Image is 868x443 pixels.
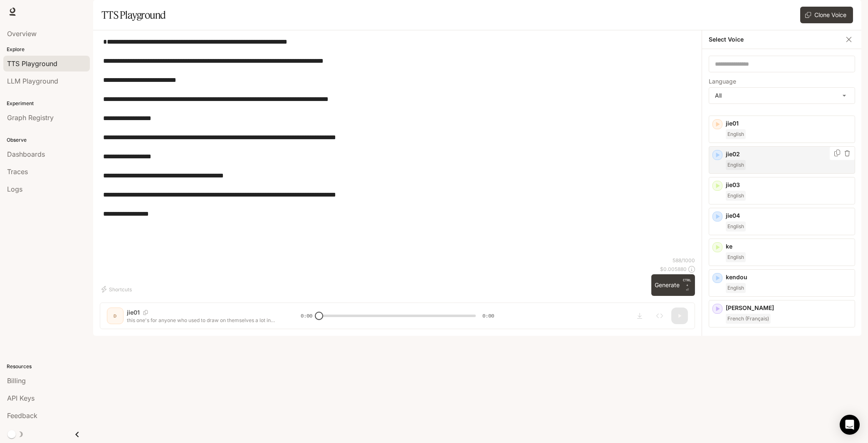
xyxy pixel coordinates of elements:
[726,212,851,220] p: jie04
[683,278,692,288] p: CTRL +
[726,191,746,201] span: English
[726,160,746,170] span: English
[726,252,746,262] span: English
[726,221,746,231] span: English
[683,278,692,293] p: ⏎
[651,274,695,296] button: GenerateCTRL +⏎
[673,257,695,264] p: 588 / 1000
[726,314,771,324] span: French (Français)
[800,7,853,23] button: Clone Voice
[726,150,851,158] p: jie02
[101,7,166,23] h1: TTS Playground
[726,273,851,281] p: kendou
[840,415,860,435] div: Open Intercom Messenger
[660,266,687,273] p: $ 0.005880
[726,304,851,312] p: [PERSON_NAME]
[726,181,851,189] p: jie03
[726,283,746,293] span: English
[726,119,851,128] p: jie01
[709,79,736,84] p: Language
[833,150,841,156] button: Copy Voice ID
[726,242,851,251] p: ke
[709,88,855,103] div: All
[726,129,746,139] span: English
[100,283,135,296] button: Shortcuts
